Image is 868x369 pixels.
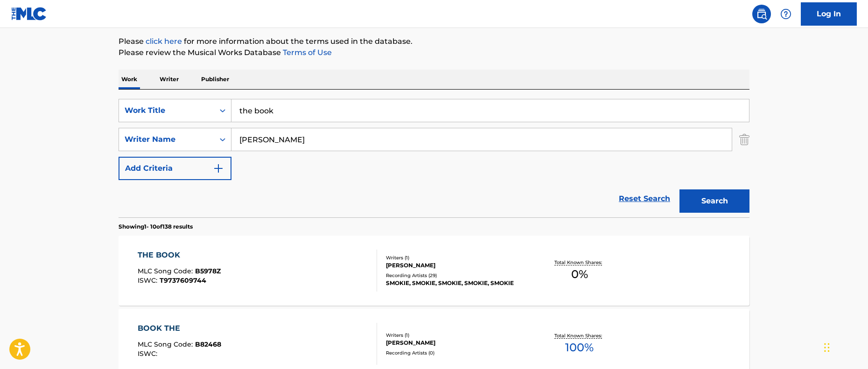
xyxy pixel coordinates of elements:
span: 0 % [571,266,588,283]
p: Showing 1 - 10 of 138 results [119,223,193,231]
div: [PERSON_NAME] [386,261,527,270]
img: 9d2ae6d4665cec9f34b9.svg [213,163,224,174]
div: Help [777,5,795,23]
span: MLC Song Code : [138,340,195,348]
p: Writer [157,70,182,89]
a: THE BOOKMLC Song Code:B5978ZISWC:T9737609744Writers (1)[PERSON_NAME]Recording Artists (29)SMOKIE,... [119,236,749,306]
div: Writers ( 1 ) [386,254,527,261]
div: Writer Name [125,134,209,145]
span: ISWC : [138,276,160,285]
button: Add Criteria [119,157,231,180]
p: Total Known Shares: [554,259,604,266]
div: Recording Artists ( 29 ) [386,272,527,279]
div: Writers ( 1 ) [386,332,527,339]
div: [PERSON_NAME] [386,339,527,347]
img: help [780,8,791,20]
img: MLC Logo [11,7,47,21]
a: click here [146,37,182,46]
p: Work [119,70,140,89]
a: Public Search [752,5,771,23]
p: Please review the Musical Works Database [119,47,749,58]
div: BOOK THE [138,323,221,334]
div: Drag [824,334,830,362]
div: THE BOOK [138,250,221,261]
p: Publisher [198,70,232,89]
button: Search [679,189,749,213]
span: B5978Z [195,267,221,275]
p: Total Known Shares: [554,332,604,339]
span: 100 % [565,339,594,356]
img: search [756,8,767,20]
div: Recording Artists ( 0 ) [386,349,527,356]
a: Reset Search [614,188,675,209]
span: T9737609744 [160,276,206,285]
span: ISWC : [138,349,160,358]
a: Terms of Use [281,48,332,57]
div: SMOKIE, SMOKIE, SMOKIE, SMOKIE, SMOKIE [386,279,527,287]
div: Work Title [125,105,209,116]
a: Log In [801,2,857,26]
p: Please for more information about the terms used in the database. [119,36,749,47]
img: Delete Criterion [739,128,749,151]
iframe: Chat Widget [821,324,868,369]
form: Search Form [119,99,749,217]
span: MLC Song Code : [138,267,195,275]
span: B82468 [195,340,221,348]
